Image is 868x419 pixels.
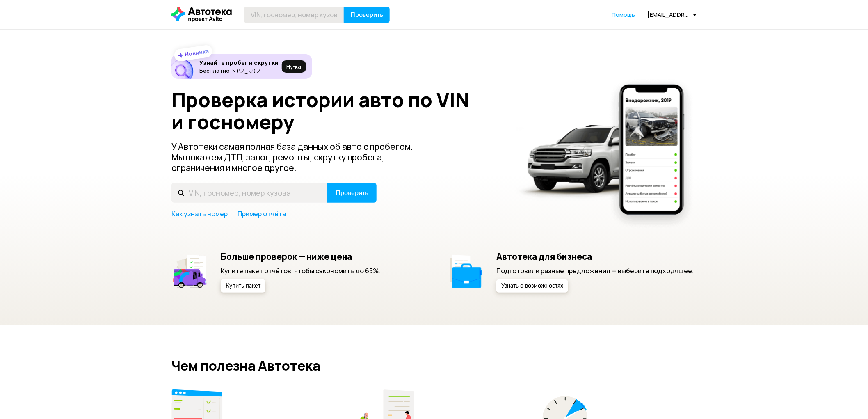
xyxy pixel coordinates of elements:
[199,59,279,66] h6: Узнайте пробег и скрутки
[226,283,260,289] span: Купить пакет
[221,251,380,262] h5: Больше проверок — ниже цена
[185,47,210,58] strong: Новинка
[171,89,505,133] h1: Проверка истории авто по VIN и госномеру
[244,7,344,23] input: VIN, госномер, номер кузова
[496,266,694,275] p: Подготовили разные предложения — выберите подходящее.
[496,251,694,262] h5: Автотека для бизнеса
[501,283,563,289] span: Узнать о возможностях
[647,11,697,18] div: [EMAIL_ADDRESS][PERSON_NAME][DOMAIN_NAME]
[199,67,279,74] p: Бесплатно ヽ(♡‿♡)ノ
[221,279,265,293] button: Купить пакет
[171,358,697,373] h2: Чем полезна Автотека
[336,190,368,196] span: Проверить
[612,11,635,19] a: Помощь
[327,183,377,203] button: Проверить
[171,183,328,203] input: VIN, госномер, номер кузова
[350,11,383,18] span: Проверить
[221,266,380,275] p: Купите пакет отчётов, чтобы сэкономить до 65%.
[238,209,286,218] a: Пример отчёта
[344,7,390,23] button: Проверить
[171,209,228,218] a: Как узнать номер
[286,63,301,70] span: Ну‑ка
[171,141,427,173] p: У Автотеки самая полная база данных об авто с пробегом. Мы покажем ДТП, залог, ремонты, скрутку п...
[496,279,568,293] button: Узнать о возможностях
